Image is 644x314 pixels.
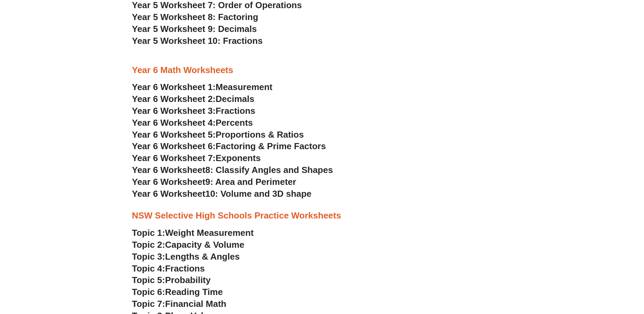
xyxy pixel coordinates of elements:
[205,177,296,187] span: 9: Area and Perimeter
[165,251,240,262] span: Lengths & Angles
[165,287,223,297] span: Reading Time
[132,65,512,76] h3: Year 6 Math Worksheets
[132,165,333,175] a: Year 6 Worksheet8: Classify Angles and Shapes
[132,263,165,274] span: Topic 4:
[132,210,512,222] h3: NSW Selective High Schools Practice Worksheets
[132,94,216,104] span: Year 6 Worksheet 2:
[132,36,263,46] a: Year 5 Worksheet 10: Fractions
[132,106,255,116] a: Year 6 Worksheet 3:Fractions
[132,189,205,199] span: Year 6 Worksheet
[165,275,210,285] span: Probability
[132,275,211,285] a: Topic 5:Probability
[132,251,165,262] span: Topic 3:
[132,299,226,309] a: Topic 7:Financial Math
[216,129,304,140] span: Proportions & Ratios
[132,153,216,163] span: Year 6 Worksheet 7:
[132,118,216,128] span: Year 6 Worksheet 4:
[132,189,312,199] a: Year 6 Worksheet10: Volume and 3D shape
[165,299,226,309] span: Financial Math
[132,129,304,140] a: Year 6 Worksheet 5:Proportions & Ratios
[132,153,261,163] a: Year 6 Worksheet 7:Exponents
[132,287,165,297] span: Topic 6:
[132,141,216,151] span: Year 6 Worksheet 6:
[165,228,254,238] span: Weight Measurement
[132,106,216,116] span: Year 6 Worksheet 3:
[132,251,240,262] a: Topic 3:Lengths & Angles
[132,263,205,274] a: Topic 4:Fractions
[132,240,165,250] span: Topic 2:
[132,275,165,285] span: Topic 5:
[205,189,312,199] span: 10: Volume and 3D shape
[132,24,257,34] a: Year 5 Worksheet 9: Decimals
[132,82,273,92] a: Year 6 Worksheet 1:Measurement
[132,177,205,187] span: Year 6 Worksheet
[132,228,254,238] a: Topic 1:Weight Measurement
[216,141,326,151] span: Factoring & Prime Factors
[132,228,165,238] span: Topic 1:
[132,129,216,140] span: Year 6 Worksheet 5:
[132,94,255,104] a: Year 6 Worksheet 2:Decimals
[216,106,255,116] span: Fractions
[216,82,273,92] span: Measurement
[165,263,205,274] span: Fractions
[531,237,644,314] iframe: Chat Widget
[165,240,244,250] span: Capacity & Volume
[132,12,258,22] a: Year 5 Worksheet 8: Factoring
[132,299,165,309] span: Topic 7:
[132,165,205,175] span: Year 6 Worksheet
[132,141,326,151] a: Year 6 Worksheet 6:Factoring & Prime Factors
[132,240,244,250] a: Topic 2:Capacity & Volume
[216,118,253,128] span: Percents
[216,94,254,104] span: Decimals
[132,287,223,297] a: Topic 6:Reading Time
[132,177,296,187] a: Year 6 Worksheet9: Area and Perimeter
[132,118,253,128] a: Year 6 Worksheet 4:Percents
[132,82,216,92] span: Year 6 Worksheet 1:
[205,165,333,175] span: 8: Classify Angles and Shapes
[216,153,261,163] span: Exponents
